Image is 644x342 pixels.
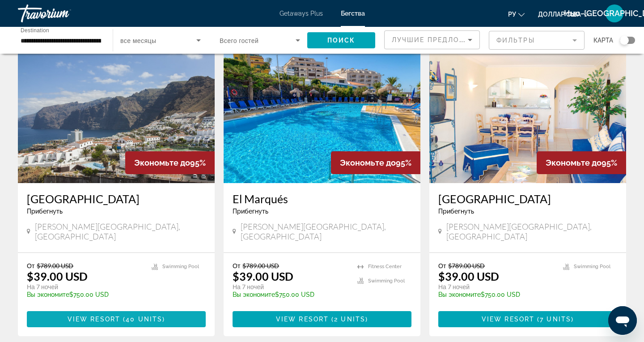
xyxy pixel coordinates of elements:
font: ру [508,11,516,18]
span: Swimming Pool [574,264,610,269]
span: Fitness Center [368,264,402,269]
p: $750.00 USD [438,291,554,298]
p: $750.00 USD [233,291,348,298]
p: На 7 ночей [27,283,143,291]
span: Лучшие предложения [392,36,487,43]
font: доллар США [538,11,581,18]
a: [GEOGRAPHIC_DATA] [27,192,206,205]
span: От [438,262,446,269]
span: Вы экономите [27,291,69,298]
span: Вы экономите [438,291,481,298]
span: Поиск [327,37,356,44]
div: 95% [537,151,626,174]
img: 5864I01X.jpg [429,40,626,183]
span: View Resort [482,316,534,323]
span: Экономьте до [340,158,396,167]
span: $789.00 USD [37,262,73,269]
iframe: Кнопка запуска окна обмена сообщениями [608,306,637,335]
a: [GEOGRAPHIC_DATA] [438,192,617,205]
p: $750.00 USD [27,291,143,298]
span: Swimming Pool [162,264,199,269]
span: ( ) [120,316,165,323]
img: 1698O01X.jpg [224,40,420,183]
span: View Resort [68,316,120,323]
span: Swimming Pool [368,278,405,284]
span: [PERSON_NAME][GEOGRAPHIC_DATA], [GEOGRAPHIC_DATA] [35,222,206,241]
a: Травориум [18,2,107,25]
span: Экономьте до [546,158,602,167]
span: Прибегнуть [438,208,474,215]
button: Меню пользователя [603,4,626,23]
span: 40 units [126,316,162,323]
button: View Resort(7 units) [438,311,617,327]
button: Filter [489,30,585,50]
a: El Marqués [233,192,411,205]
p: $39.00 USD [438,269,499,283]
span: все месяцы [120,37,156,44]
button: Изменить валюту [538,8,589,21]
span: [PERSON_NAME][GEOGRAPHIC_DATA], [GEOGRAPHIC_DATA] [446,222,617,241]
span: $789.00 USD [448,262,485,269]
span: ( ) [329,316,368,323]
p: На 7 ночей [438,283,554,291]
a: Бегства [341,10,365,17]
span: От [27,262,34,269]
span: 2 units [334,316,365,323]
span: карта [593,34,613,47]
span: Прибегнуть [27,208,63,215]
p: $39.00 USD [233,269,293,283]
span: $789.00 USD [242,262,279,269]
span: Всего гостей [220,37,258,44]
a: Getaways Plus [280,10,323,17]
mat-select: Sort by [392,34,472,45]
div: 95% [331,151,420,174]
img: 2802E01X.jpg [18,40,215,183]
span: View Resort [276,316,329,323]
span: [PERSON_NAME][GEOGRAPHIC_DATA], [GEOGRAPHIC_DATA] [241,222,411,241]
span: Прибегнуть [233,208,268,215]
button: Поиск [307,32,375,48]
span: От [233,262,240,269]
span: 7 units [540,316,571,323]
span: Экономьте до [134,158,190,167]
p: На 7 ночей [233,283,348,291]
button: Изменить язык [508,8,525,21]
div: 95% [125,151,215,174]
span: Destination [21,27,49,33]
button: View Resort(2 units) [233,311,411,327]
button: View Resort(40 units) [27,311,206,327]
span: Вы экономите [233,291,275,298]
p: $39.00 USD [27,269,88,283]
span: ( ) [534,316,574,323]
